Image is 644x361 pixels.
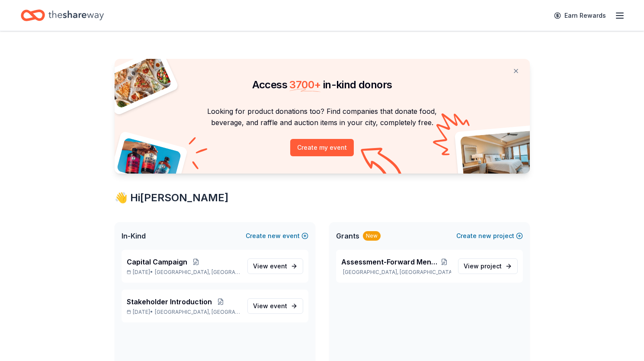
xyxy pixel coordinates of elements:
[290,139,354,156] button: Create my event
[341,269,451,276] p: [GEOGRAPHIC_DATA], [GEOGRAPHIC_DATA]
[155,309,240,316] span: [GEOGRAPHIC_DATA], [GEOGRAPHIC_DATA]
[105,54,172,109] img: Pizza
[481,262,502,270] span: project
[253,301,287,311] span: View
[458,258,518,274] a: View project
[336,231,359,241] span: Grants
[246,231,308,241] button: Createnewevent
[289,78,320,91] span: 3700 +
[21,5,104,26] a: Home
[361,148,404,180] img: Curvy arrow
[127,309,240,316] p: [DATE] •
[115,191,530,205] div: 👋 Hi [PERSON_NAME]
[268,231,281,241] span: new
[252,78,392,91] span: Access in-kind donors
[341,257,438,267] span: Assessment-Forward Mental Health
[155,269,240,276] span: [GEOGRAPHIC_DATA], [GEOGRAPHIC_DATA]
[464,261,502,271] span: View
[122,231,146,241] span: In-Kind
[247,258,303,274] a: View event
[247,298,303,314] a: View event
[456,231,523,241] button: Createnewproject
[127,269,240,276] p: [DATE] •
[127,257,187,267] span: Capital Campaign
[253,261,287,271] span: View
[549,8,611,23] a: Earn Rewards
[127,297,212,307] span: Stakeholder Introduction
[363,231,381,241] div: New
[270,262,287,270] span: event
[125,106,519,129] p: Looking for product donations too? Find companies that donate food, beverage, and raffle and auct...
[478,231,491,241] span: new
[270,302,287,309] span: event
